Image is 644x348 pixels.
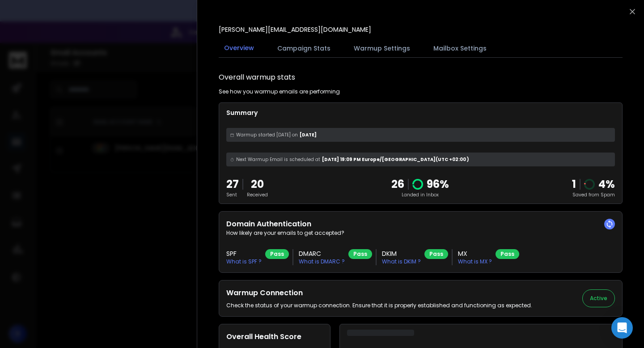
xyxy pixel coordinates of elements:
[424,249,448,259] div: Pass
[226,331,323,342] h2: Overall Health Score
[496,249,519,259] div: Pass
[458,249,492,258] h3: MX
[572,177,576,191] strong: 1
[226,302,532,309] p: Check the status of your warmup connection. Ensure that it is properly established and functionin...
[226,258,262,265] p: What is SPF ?
[458,258,492,265] p: What is MX ?
[265,249,289,259] div: Pass
[226,108,615,117] p: Summary
[226,128,615,142] div: [DATE]
[348,249,372,259] div: Pass
[219,72,295,83] h1: Overall warmup stats
[236,156,320,163] span: Next Warmup Email is scheduled at
[382,258,421,265] p: What is DKIM ?
[219,25,371,34] p: [PERSON_NAME][EMAIL_ADDRESS][DOMAIN_NAME]
[299,249,345,258] h3: DMARC
[219,88,340,95] p: See how you warmup emails are performing
[299,258,345,265] p: What is DMARC ?
[382,249,421,258] h3: DKIM
[611,317,633,339] div: Open Intercom Messenger
[428,38,492,58] button: Mailbox Settings
[247,191,268,198] p: Received
[391,191,449,198] p: Landed in Inbox
[247,177,268,191] p: 20
[598,177,615,191] p: 4 %
[226,229,615,237] p: How likely are your emails to get accepted?
[272,38,336,58] button: Campaign Stats
[226,219,615,229] h2: Domain Authentication
[236,132,298,138] span: Warmup started [DATE] on
[427,177,449,191] p: 96 %
[391,177,404,191] p: 26
[572,191,615,198] p: Saved from Spam
[226,191,239,198] p: Sent
[219,38,259,59] button: Overview
[226,153,615,166] div: [DATE] 19:09 PM Europe/[GEOGRAPHIC_DATA] (UTC +02:00 )
[226,177,239,191] p: 27
[226,249,262,258] h3: SPF
[582,289,615,307] button: Active
[348,38,415,58] button: Warmup Settings
[226,288,532,298] h2: Warmup Connection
